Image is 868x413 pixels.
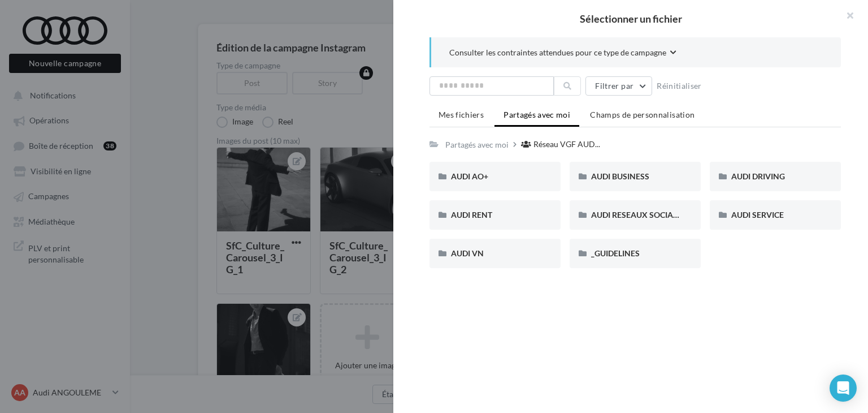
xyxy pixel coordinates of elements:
[731,210,784,220] span: AUDI SERVICE
[445,139,509,150] div: Partagés avec moi
[591,171,649,181] span: AUDI BUSINESS
[652,79,706,93] button: Réinitialiser
[585,76,652,96] button: Filtrer par
[411,14,850,24] h2: Sélectionner un fichier
[590,110,695,119] span: Champs de personnalisation
[591,210,684,220] span: AUDI RESEAUX SOCIAUX
[451,210,492,220] span: AUDI RENT
[504,110,570,119] span: Partagés avec moi
[830,375,857,402] div: Open Intercom Messenger
[451,248,484,258] span: AUDI VN
[533,139,600,150] span: Réseau VGF AUD...
[449,46,676,61] button: Consulter les contraintes attendues pour ce type de campagne
[591,248,640,258] span: _GUIDELINES
[731,171,785,181] span: AUDI DRIVING
[449,47,666,58] span: Consulter les contraintes attendues pour ce type de campagne
[439,110,484,119] span: Mes fichiers
[451,171,488,181] span: AUDI AO+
